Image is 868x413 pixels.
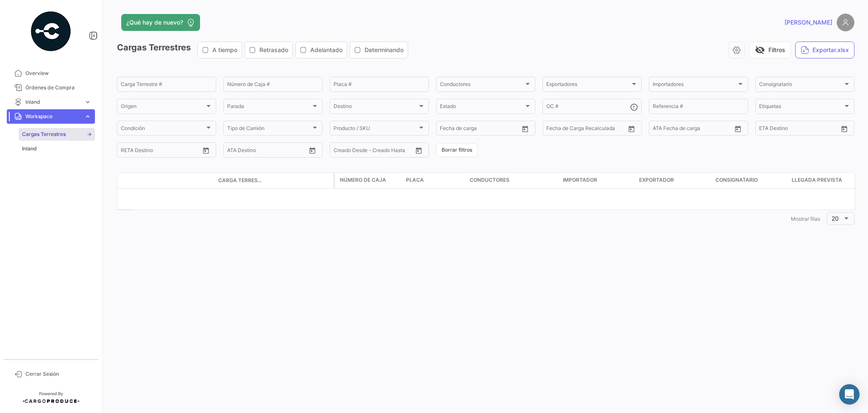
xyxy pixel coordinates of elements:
h3: Cargas Terrestres [117,42,411,58]
input: Hasta [780,127,818,133]
datatable-header-cell: Delay Status [266,177,334,184]
button: A tiempo [198,42,242,58]
span: Origen [121,105,205,111]
button: Determinando [350,42,408,58]
datatable-header-cell: Placa [403,173,466,188]
img: placeholder-user.png [837,14,854,31]
span: Carga Terrestre # [218,177,262,184]
a: Cargas Terrestres [19,128,95,141]
span: Overview [25,69,92,77]
span: Producto / SKU [334,127,417,133]
span: Número de Caja [340,176,386,184]
span: Condición [121,127,205,133]
button: Open calendar [732,122,744,135]
button: Exportar.xlsx [795,42,854,58]
span: Retrasado [259,46,288,54]
span: Conductores [440,83,524,89]
span: Workspace [25,113,81,120]
datatable-header-cell: Exportador [636,173,712,188]
datatable-header-cell: Número de Caja [335,173,403,188]
span: Llegada prevista [792,176,842,184]
span: Exportadores [546,83,630,89]
input: Hasta [568,127,605,133]
button: Open calendar [838,122,851,135]
input: ATA Desde [227,148,253,154]
datatable-header-cell: Carga Terrestre # [215,173,266,188]
span: Cargas Terrestres [22,130,66,138]
button: Open calendar [306,144,319,157]
span: Importador [563,176,597,184]
span: expand_more [84,113,92,120]
span: Consignatario [715,176,758,184]
span: Estado [440,105,524,111]
span: Destino [334,105,417,111]
input: Creado Desde [334,148,367,154]
div: Abrir Intercom Messenger [839,384,860,405]
span: expand_more [84,98,92,106]
input: Desde [121,148,136,154]
span: Parada [227,105,311,111]
input: ATA Hasta [684,127,722,133]
span: Determinando [364,46,403,54]
datatable-header-cell: Consignatario [712,173,788,188]
span: Placa [406,176,424,184]
datatable-header-cell: Estado [134,177,215,184]
span: ¿Qué hay de nuevo? [126,18,183,27]
button: Open calendar [625,122,638,135]
span: Adelantado [310,46,342,54]
span: Órdenes de Compra [25,84,92,91]
datatable-header-cell: Llegada prevista [788,173,865,188]
button: Open calendar [200,144,212,157]
button: Borrar filtros [436,143,478,157]
span: A tiempo [212,46,237,54]
input: Desde [759,127,774,133]
button: Adelantado [296,42,347,58]
span: Etiquetas [759,105,843,111]
span: [PERSON_NAME] [785,18,832,27]
span: Inland [22,145,37,152]
button: Open calendar [519,122,531,135]
a: Overview [7,66,95,80]
button: Open calendar [412,144,425,157]
span: 20 [832,215,839,222]
span: Conductores [470,176,509,184]
img: powered-by.png [30,10,72,53]
a: Inland [19,142,95,155]
span: Mostrar filas [791,216,820,222]
span: Consignatario [759,83,843,89]
input: Hasta [142,148,180,154]
datatable-header-cell: Importador [559,173,636,188]
span: Inland [25,98,81,106]
input: ATA Desde [653,127,679,133]
button: Retrasado [245,42,292,58]
input: Hasta [461,127,499,133]
button: visibility_offFiltros [749,42,791,58]
span: Cerrar Sesión [25,370,92,378]
span: Exportador [639,176,674,184]
span: Tipo de Camión [227,127,311,133]
datatable-header-cell: Conductores [466,173,559,188]
span: visibility_off [755,45,765,55]
input: Desde [440,127,455,133]
button: ¿Qué hay de nuevo? [121,14,200,31]
input: Desde [546,127,562,133]
span: Importadores [653,83,737,89]
a: Órdenes de Compra [7,80,95,95]
input: ATA Hasta [259,148,297,154]
input: Creado Hasta [373,148,411,154]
